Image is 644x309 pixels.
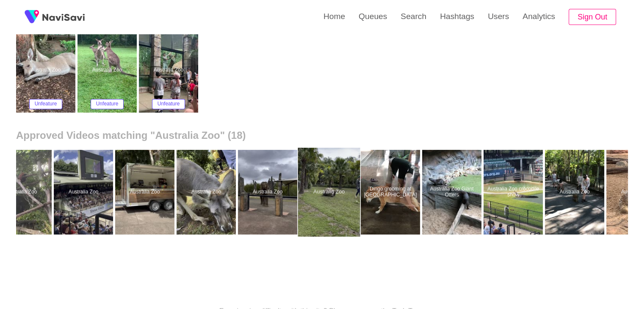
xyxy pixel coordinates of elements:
[54,150,115,235] a: Australia ZooAustralia Zoo
[177,150,238,235] a: Australia ZooAustralia Zoo
[484,150,545,235] a: Australia Zoo crocodile showAustralia Zoo crocodile show
[238,150,299,235] a: Australia ZooAustralia Zoo
[139,28,200,113] a: Australia ZooAustralia ZooUnfeature
[42,13,85,21] img: fireSpot
[77,28,139,113] a: Australia ZooAustralia ZooUnfeature
[21,6,42,28] img: fireSpot
[545,150,606,235] a: Australia ZooAustralia Zoo
[115,150,177,235] a: Australia ZooAustralia Zoo
[16,28,77,113] a: Australia ZooAustralia ZooUnfeature
[569,9,616,25] button: Sign Out
[29,99,63,109] button: Unfeature
[16,130,628,141] h2: Approved Videos matching "Australia Zoo" (18)
[361,150,422,235] a: Dingo grooming at [GEOGRAPHIC_DATA]Dingo grooming at Australia Zoo
[91,99,124,109] button: Unfeature
[299,150,361,235] a: Australia ZooAustralia Zoo
[152,99,185,109] button: Unfeature
[422,150,484,235] a: Australia Zoo Giant OttersAustralia Zoo Giant Otters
